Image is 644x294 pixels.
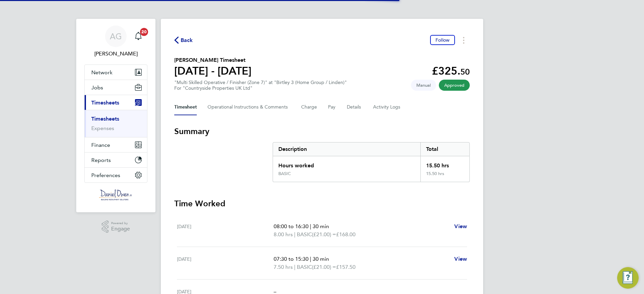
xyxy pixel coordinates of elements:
span: (£21.00) = [312,264,336,270]
span: £157.50 [336,264,356,270]
button: Details [347,99,362,115]
span: View [454,223,467,229]
div: "Multi Skilled Operative / Finisher (Zone 7)" at "Birtley 3 (Home Group / Linden)" [174,80,347,91]
span: This timesheet has been approved. [439,80,470,91]
button: Preferences [85,168,147,182]
a: View [454,222,467,230]
div: 15.50 hrs [420,156,469,171]
span: | [310,223,311,229]
img: danielowen-logo-retina.png [99,190,133,200]
a: 20 [132,26,145,47]
span: View [454,256,467,262]
button: Follow [430,35,455,45]
button: Back [174,36,193,44]
span: £168.00 [336,231,356,238]
span: Finance [91,142,110,148]
span: Powered by [111,220,130,226]
h2: [PERSON_NAME] Timesheet [174,56,251,64]
span: Follow [435,37,450,43]
div: For "Countryside Properties UK Ltd" [174,85,347,91]
span: 20 [140,28,148,36]
a: Timesheets [91,116,119,122]
button: Timesheets Menu [458,35,470,45]
span: 30 min [313,256,329,262]
span: Reports [91,157,111,163]
h3: Time Worked [174,198,470,209]
span: 50 [460,67,470,77]
span: BASIC [297,230,312,239]
span: | [310,256,311,262]
span: Amy Garcia [84,50,147,58]
span: Timesheets [91,99,119,106]
button: Network [85,65,147,80]
button: Timesheets [85,95,147,110]
nav: Main navigation [76,19,155,212]
div: BASIC [278,171,291,176]
a: Expenses [91,125,114,131]
a: Powered byEngage [102,220,130,233]
span: | [294,231,295,238]
h1: [DATE] - [DATE] [174,64,251,78]
span: Preferences [91,172,120,178]
span: 07:30 to 15:30 [274,256,309,262]
button: Activity Logs [373,99,401,115]
button: Pay [328,99,336,115]
button: Operational Instructions & Comments [208,99,290,115]
button: Charge [301,99,317,115]
span: AG [110,32,122,41]
a: View [454,255,467,263]
span: Network [91,69,112,76]
span: Jobs [91,84,103,91]
span: 8.00 hrs [274,231,293,238]
div: 15.50 hrs [420,171,469,182]
div: Total [420,142,469,156]
div: [DATE] [177,222,274,239]
span: This timesheet was manually created. [411,80,436,91]
span: 7.50 hrs [274,264,293,270]
a: Go to home page [84,190,147,200]
div: [DATE] [177,255,274,271]
span: 08:00 to 16:30 [274,223,309,229]
span: (£21.00) = [312,231,336,238]
span: 30 min [313,223,329,229]
span: Back [181,36,193,44]
span: BASIC [297,263,312,271]
button: Jobs [85,80,147,95]
div: Summary [273,142,470,182]
h3: Summary [174,126,470,137]
app-decimal: £325. [432,65,470,77]
button: Reports [85,153,147,167]
span: | [294,264,295,270]
span: Engage [111,226,130,232]
a: AG[PERSON_NAME] [84,26,147,58]
button: Finance [85,137,147,152]
button: Engage Resource Center [617,267,639,289]
div: Hours worked [273,156,420,171]
div: Description [273,142,420,156]
button: Timesheet [174,99,197,115]
div: Timesheets [85,110,147,137]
